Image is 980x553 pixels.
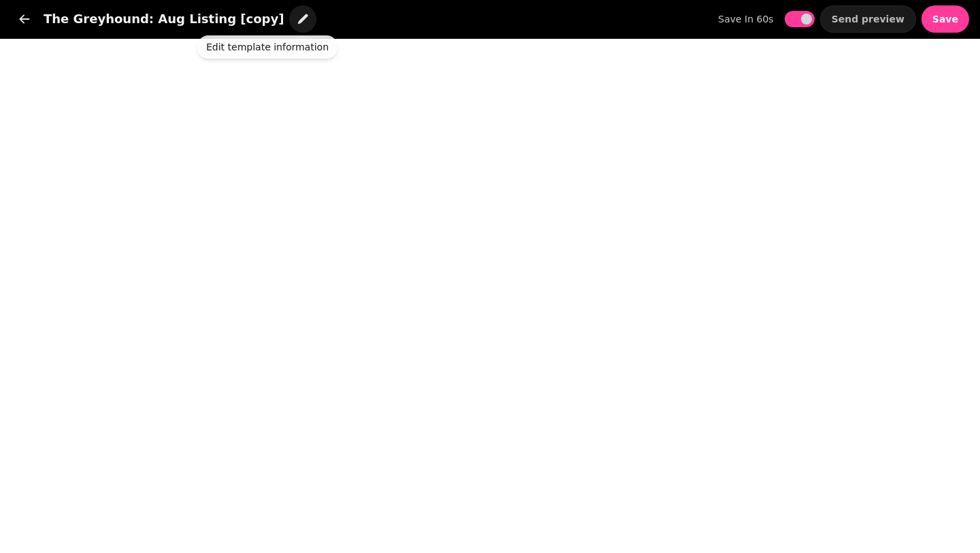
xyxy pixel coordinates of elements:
button: Save [921,5,969,33]
span: Send preview [832,14,904,24]
div: Edit template information [197,35,338,59]
button: Send preview [820,5,916,33]
label: save in 60s [718,11,773,27]
span: Save [932,14,958,24]
h1: The Greyhound: Aug Listing [copy] [44,10,284,29]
